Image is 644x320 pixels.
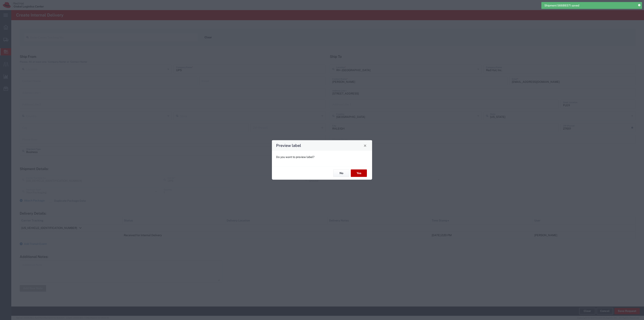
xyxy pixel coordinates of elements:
[276,142,301,148] h4: Preview label
[544,3,579,8] span: Shipment 56689371 saved
[276,155,368,159] p: Do you want to preview label?
[362,143,368,148] button: Close
[333,169,349,177] button: No
[351,169,367,177] button: Yes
